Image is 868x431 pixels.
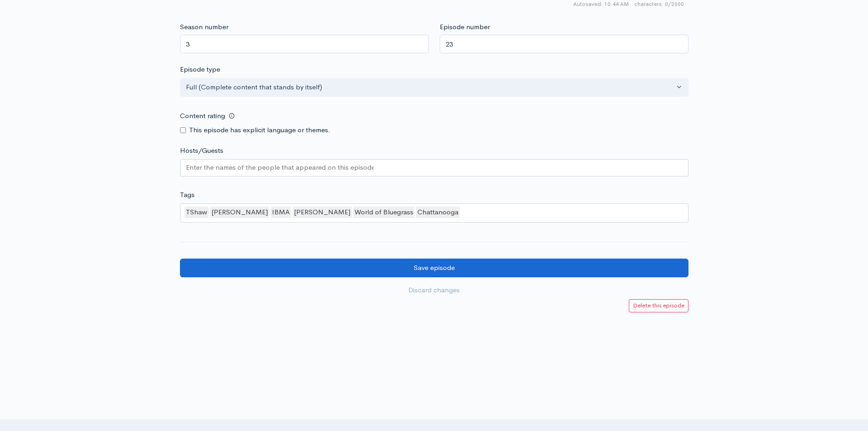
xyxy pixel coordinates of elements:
[186,82,674,93] div: Full (Complete content that stands by itself)
[189,125,330,135] label: This episode has explicit language or themes.
[180,107,225,125] label: Content rating
[180,190,195,200] label: Tags
[210,207,269,218] div: [PERSON_NAME]
[186,162,374,173] input: Enter the names of the people that appeared on this episode
[180,64,220,75] label: Episode type
[416,207,460,218] div: Chattanooga
[180,35,429,53] input: Enter season number for this episode
[353,207,415,218] div: World of Bluegrass
[293,207,352,218] div: [PERSON_NAME]
[633,301,684,309] small: Delete this episode
[180,78,688,97] button: Full (Complete content that stands by itself)
[440,22,490,32] label: Episode number
[180,281,688,300] a: Discard changes
[180,145,223,156] label: Hosts/Guests
[440,35,688,53] input: Enter episode number
[271,207,291,218] div: IBMA
[629,299,688,312] a: Delete this episode
[180,22,228,32] label: Season number
[185,207,209,218] div: TShaw
[180,259,688,277] input: Save episode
